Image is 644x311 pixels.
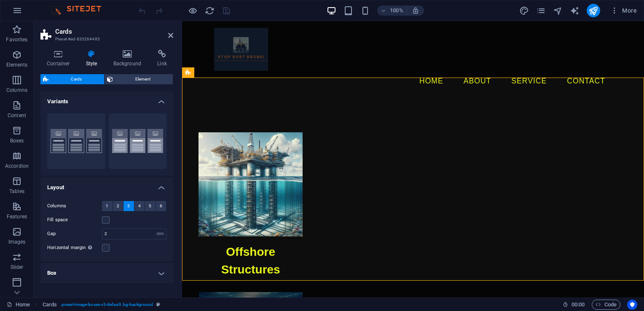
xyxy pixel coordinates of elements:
[412,7,419,14] i: On resize automatically adjust zoom level to fit chosen device.
[570,6,580,16] i: AI Writer
[51,74,102,84] span: Cards
[592,300,620,310] button: Code
[596,300,617,310] span: Code
[115,74,170,84] span: Element
[5,163,29,169] p: Accordion
[7,213,27,220] p: Features
[145,201,156,211] button: 5
[588,6,598,16] i: Publish
[40,91,173,107] h4: Variants
[60,300,153,310] span: . preset-image-boxes-v3-default .bg-background
[47,201,102,211] label: Columns
[151,50,173,67] h4: Link
[40,50,80,67] h4: Container
[11,264,24,271] p: Slider
[204,5,215,16] button: reload
[156,302,160,307] i: This element is a customizable preset
[6,62,28,68] p: Elements
[587,4,600,17] button: publish
[607,4,640,17] button: More
[47,243,102,253] label: Horizontal margin
[8,239,26,245] p: Images
[40,263,173,283] h4: Box
[8,112,26,119] p: Content
[536,6,546,16] i: Pages (Ctrl+Alt+S)
[43,300,57,310] span: Click to select. Double-click to edit
[390,5,403,16] h6: 100%
[107,50,151,67] h4: Background
[377,5,407,16] button: 100%
[55,28,173,35] h2: Cards
[7,300,30,310] a: Click to cancel selection. Double-click to open Pages
[577,301,579,308] span: :
[123,201,134,211] button: 3
[47,290,166,300] label: Preset class
[160,201,162,211] span: 6
[102,201,113,211] button: 1
[6,36,27,43] p: Favorites
[80,50,107,67] h4: Style
[48,5,112,16] img: Editor Logo
[188,5,198,16] button: Click here to leave preview mode and continue editing
[563,300,585,310] h6: Session time
[156,201,166,211] button: 6
[536,5,546,16] button: pages
[205,6,215,16] i: Reload page
[553,6,563,16] i: Navigator
[113,201,123,211] button: 2
[55,35,156,43] h3: Preset #ed-835264485
[105,74,173,84] button: Element
[40,177,173,193] h4: Layout
[134,201,145,211] button: 4
[117,201,119,211] span: 2
[519,6,529,16] i: Design (Ctrl+Alt+Y)
[519,5,529,16] button: design
[570,5,580,16] button: text_generator
[138,201,141,211] span: 4
[40,74,104,84] button: Cards
[10,137,24,144] p: Boxes
[43,300,161,310] nav: breadcrumb
[572,300,585,310] span: 00 00
[47,215,102,225] label: Fill space
[149,201,151,211] span: 5
[47,231,102,236] label: Gap
[9,188,24,195] p: Tables
[627,300,637,310] button: Usercentrics
[6,87,27,94] p: Columns
[106,201,108,211] span: 1
[553,5,563,16] button: navigator
[610,6,637,15] span: More
[127,201,130,211] span: 3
